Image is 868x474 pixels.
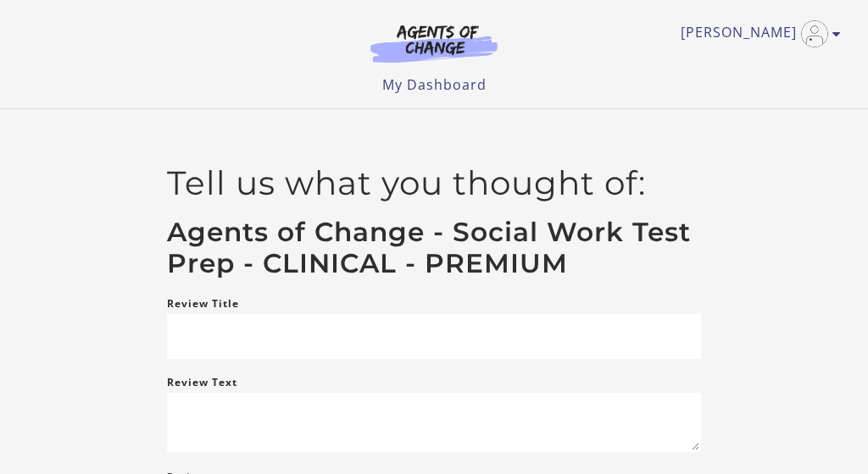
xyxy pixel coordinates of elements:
[167,217,700,280] h3: Agents of Change - Social Work Test Prep - CLINICAL - PREMIUM
[167,163,700,203] h2: Tell us what you thought of:
[167,372,237,393] label: Review Text
[167,294,239,314] label: Review Title
[681,20,832,47] a: Toggle menu
[382,75,487,94] a: My Dashboard
[353,24,515,63] img: Agents of Change Logo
